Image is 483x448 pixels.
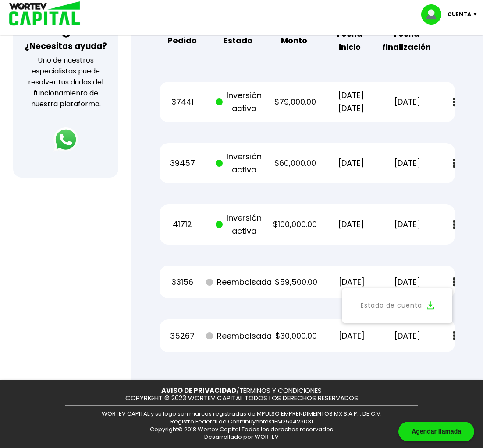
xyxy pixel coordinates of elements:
b: Pedido [167,34,197,47]
span: Registro Federal de Contribuyentes: IEM250423D31 [170,417,313,426]
button: Estado de cuenta [348,294,447,318]
p: [DATE] [385,329,430,343]
p: [DATE] [384,157,430,170]
p: Uno de nuestros especialistas puede resolver tus dudas del funcionamiento de nuestra plataforma. [25,55,107,109]
p: Cuenta [447,8,471,21]
b: Fecha inicio [327,28,372,54]
p: 41712 [160,218,205,231]
p: 33156 [160,276,205,289]
h3: ¿Necesitas ayuda? [25,40,107,52]
p: $100,000.00 [272,218,318,231]
div: Agendar llamada [398,422,474,441]
p: Inversión activa [216,150,262,176]
span: Desarrollado por WORTEV [204,433,279,441]
p: $30,000.00 [273,329,318,343]
img: profile-image [421,4,447,24]
span: Copyright© 2018 Wortev Capital Todos los derechos reservados [150,425,333,434]
p: $59,500.00 [273,276,318,289]
p: $79,000.00 [272,95,318,108]
p: COPYRIGHT © 2023 WORTEV CAPITAL TODOS LOS DERECHOS RESERVADOS [125,395,358,402]
p: [DATE] [DATE] [328,89,374,115]
img: logos_whatsapp-icon.242b2217.svg [53,127,78,152]
p: [DATE] [328,157,374,170]
p: 37441 [160,95,205,108]
p: [DATE] [329,329,374,343]
p: [DATE] [329,276,374,289]
p: Inversión activa [216,89,262,115]
p: [DATE] [384,95,430,108]
a: TÉRMINOS Y CONDICIONES [239,386,322,395]
p: / [161,387,322,395]
a: Estado de cuenta [361,300,422,311]
img: icon-down [471,13,483,16]
b: Fecha finalización [382,28,431,54]
b: Estado [224,34,252,47]
p: [DATE] [384,218,430,231]
p: Reembolsada [215,329,263,343]
p: [DATE] [385,276,430,289]
span: WORTEV CAPITAL y su logo son marcas registradas de IMPULSO EMPRENDIMEINTOS MX S.A.P.I. DE C.V. [102,409,382,418]
p: Reembolsada [215,276,263,289]
p: 35267 [160,329,205,343]
p: [DATE] [328,218,374,231]
a: AVISO DE PRIVACIDAD [161,386,236,395]
b: Monto [281,34,307,47]
p: Inversión activa [216,211,262,238]
p: 39457 [160,157,205,170]
p: $60,000.00 [272,157,318,170]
